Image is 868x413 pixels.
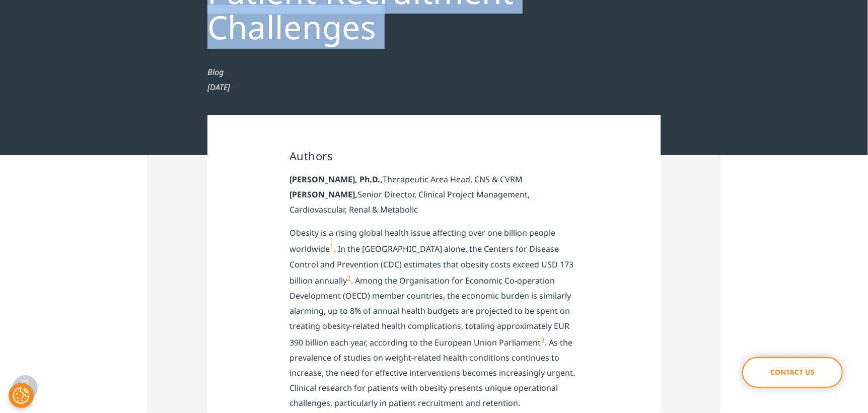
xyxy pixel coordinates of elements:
strong: [PERSON_NAME], [290,189,357,200]
strong: [PERSON_NAME], Ph.D., [290,174,383,185]
p: Therapeutic Area Head, CNS & CVRM Senior Director, Clinical Project Management, Cardiovascular, R... [290,172,578,225]
div: Blog [207,64,661,80]
div: [DATE] [207,80,661,95]
a: 3 [541,335,545,345]
h4: Authors [290,148,578,164]
button: Cookies Settings [9,383,34,408]
a: 2 [347,273,351,283]
a: 1 [330,242,334,251]
a: Contact Us [742,357,843,388]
